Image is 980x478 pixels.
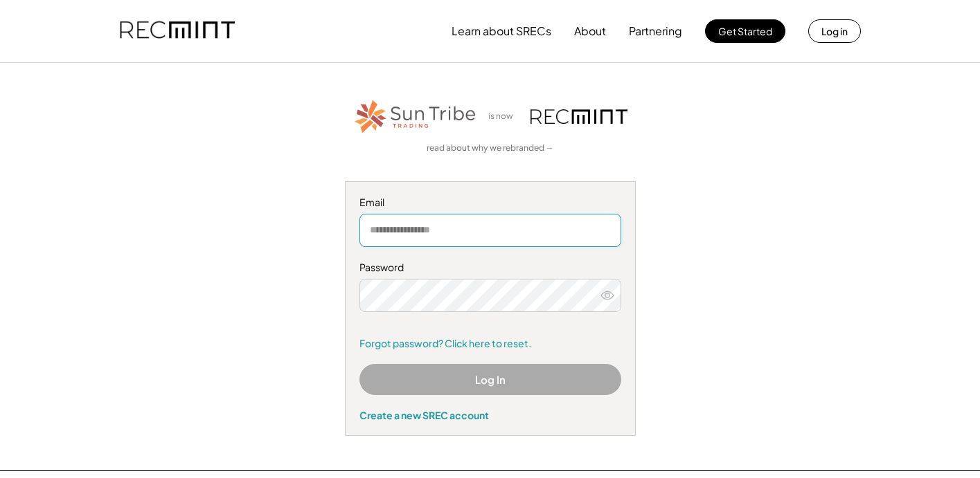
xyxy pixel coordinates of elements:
div: Create a new SREC account [359,409,621,421]
button: Log In [359,364,621,395]
a: Forgot password? Click here to reset. [359,337,621,351]
button: Learn about SRECs [452,17,551,45]
button: Partnering [629,17,682,45]
button: Get Started [705,19,785,43]
img: recmint-logotype%403x.png [120,8,235,55]
img: STT_Horizontal_Logo%2B-%2BColor.png [353,98,478,136]
button: About [574,17,606,45]
div: Password [359,261,621,275]
div: Email [359,196,621,210]
button: Log in [808,19,861,43]
a: read about why we rebranded → [427,143,554,154]
div: is now [485,111,524,122]
img: recmint-logotype%403x.png [531,109,627,124]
